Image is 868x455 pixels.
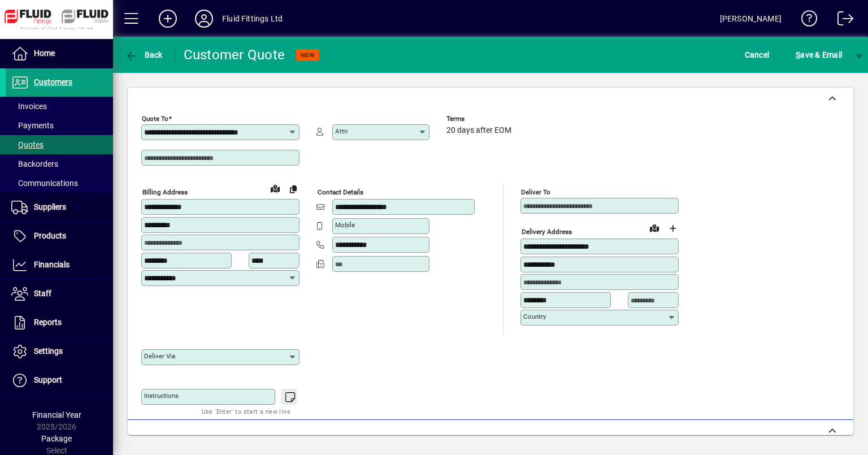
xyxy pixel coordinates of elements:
[34,202,66,211] span: Suppliers
[34,260,70,269] span: Financials
[663,219,682,237] button: Choose address
[446,126,511,135] span: 20 days after EOM
[34,49,55,58] span: Home
[335,127,348,135] mat-label: Attn
[11,140,44,149] span: Quotes
[6,366,113,395] a: Support
[796,46,842,64] span: ave & Email
[6,174,113,193] a: Communications
[523,313,546,320] mat-label: Country
[34,289,51,298] span: Staff
[829,2,854,39] a: Logout
[742,45,772,65] button: Cancel
[34,77,72,86] span: Customers
[34,318,62,327] span: Reports
[521,188,550,196] mat-label: Deliver To
[186,8,222,29] button: Profile
[745,46,770,64] span: Cancel
[202,405,290,418] mat-hint: Use 'Enter' to start a new line
[34,346,63,356] span: Settings
[335,221,355,229] mat-label: Mobile
[222,10,283,28] div: Fluid Fittings Ltd
[150,8,186,29] button: Add
[11,179,78,188] span: Communications
[11,102,47,111] span: Invoices
[144,352,175,360] mat-label: Deliver via
[284,180,302,198] button: Copy to Delivery address
[645,219,663,237] a: View on map
[446,115,514,123] span: Terms
[41,434,72,443] span: Package
[34,375,62,384] span: Support
[6,135,113,154] a: Quotes
[184,46,285,64] div: Customer Quote
[266,179,284,197] a: View on map
[32,410,81,419] span: Financial Year
[793,2,818,39] a: Knowledge Base
[11,121,54,130] span: Payments
[790,45,848,65] button: Save & Email
[144,392,179,400] mat-label: Instructions
[6,116,113,135] a: Payments
[6,337,113,366] a: Settings
[6,280,113,308] a: Staff
[34,231,66,240] span: Products
[6,154,113,174] a: Backorders
[6,40,113,68] a: Home
[6,222,113,250] a: Products
[6,251,113,279] a: Financials
[142,115,168,123] mat-label: Quote To
[6,193,113,222] a: Suppliers
[6,97,113,116] a: Invoices
[125,50,163,59] span: Back
[720,10,782,28] div: [PERSON_NAME]
[122,45,166,65] button: Back
[6,309,113,337] a: Reports
[796,50,800,59] span: S
[113,45,175,65] app-page-header-button: Back
[11,159,58,168] span: Backorders
[301,51,315,59] span: NEW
